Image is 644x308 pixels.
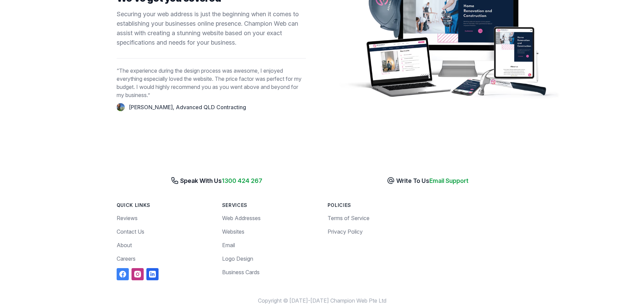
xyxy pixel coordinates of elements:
a: Write To UsEmail Support [387,177,469,184]
a: Email [222,242,235,248]
a: Business Cards [222,269,260,276]
p: Copyright © [DATE]-[DATE] Champion Web Pte Ltd [117,297,528,305]
a: About [117,242,132,248]
div: [PERSON_NAME], Advanced QLD Contracting [129,103,246,111]
h3: Quick Links [117,202,211,209]
span: Email Support [429,177,469,184]
p: “The experience during the design process was awesome, I enjoyed everything especially loved the ... [117,67,306,99]
a: Logo Design [222,255,253,262]
a: Speak With Us1300 424 267 [171,177,262,184]
a: Web Addresses [222,215,261,221]
a: Terms of Service [328,215,369,221]
a: Websites [222,228,244,235]
span: 1300 424 267 [222,177,262,184]
a: Reviews [117,215,138,221]
p: Securing your web address is just the beginning when it comes to establishing your businesses onl... [117,9,306,47]
a: Contact Us [117,228,144,235]
a: Privacy Policy [328,228,363,235]
a: Careers [117,255,136,262]
h3: Policies [328,202,422,209]
h3: Services [222,202,317,209]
